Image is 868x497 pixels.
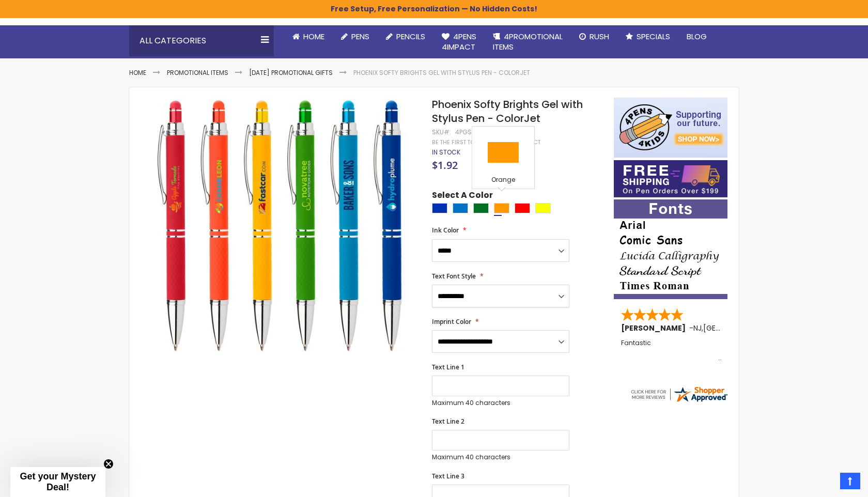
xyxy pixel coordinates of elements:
a: 4pens.com certificate URL [629,397,729,406]
div: Fantastic [621,339,721,362]
span: Pencils [396,31,425,42]
span: Get your Mystery Deal! [20,471,96,492]
div: 4PGS-MRL-C [455,128,496,136]
span: 4PROMOTIONAL ITEMS [493,31,563,52]
a: Specials [617,25,678,48]
a: 4PROMOTIONALITEMS [485,25,571,59]
iframe: Google Customer Reviews [783,469,868,497]
span: Imprint Color [432,317,471,326]
span: Text Line 2 [432,417,464,426]
div: Availability [432,148,460,157]
img: 4pens 4 kids [614,98,727,158]
div: Orange [475,176,532,186]
div: All Categories [129,25,274,56]
span: Phoenix Softy Brights Gel with Stylus Pen - ColorJet [432,97,583,126]
a: Pens [333,25,378,48]
span: Specials [637,31,670,42]
div: Blue Light [453,203,468,213]
span: Blog [687,31,707,42]
a: Pencils [378,25,433,48]
span: In stock [432,148,460,157]
div: Blue [432,203,447,213]
img: Phoenix Softy Brights Gel with Stylus Pen - ColorJet [150,97,418,365]
img: Free shipping on orders over $199 [614,160,727,197]
a: [DATE] Promotional Gifts [249,68,333,77]
li: Phoenix Softy Brights Gel with Stylus Pen - ColorJet [353,69,530,77]
a: Promotional Items [167,68,228,77]
span: [PERSON_NAME] [621,323,689,333]
span: Text Line 3 [432,472,464,480]
span: [GEOGRAPHIC_DATA] [703,323,779,333]
a: Be the first to review this product [432,138,540,146]
span: Ink Color [432,226,459,235]
span: NJ [693,323,702,333]
div: Orange [494,203,509,213]
span: $1.92 [432,158,458,172]
a: Home [129,68,146,77]
p: Maximum 40 characters [432,453,569,461]
img: font-personalization-examples [614,199,727,299]
div: Green [473,203,489,213]
p: Maximum 40 characters [432,399,569,407]
div: Get your Mystery Deal!Close teaser [10,467,105,497]
a: Blog [678,25,715,48]
a: 4Pens4impact [433,25,485,59]
div: Red [515,203,530,213]
strong: SKU [432,128,451,136]
img: 4pens.com widget logo [629,385,729,403]
a: Rush [571,25,617,48]
span: Home [303,31,324,42]
span: 4Pens 4impact [442,31,476,52]
span: Select A Color [432,190,493,204]
span: Text Font Style [432,272,476,281]
div: Yellow [535,203,551,213]
button: Close teaser [103,459,114,469]
span: Pens [351,31,369,42]
span: Text Line 1 [432,363,464,371]
span: - , [689,323,779,333]
span: Rush [590,31,609,42]
a: Home [284,25,333,48]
